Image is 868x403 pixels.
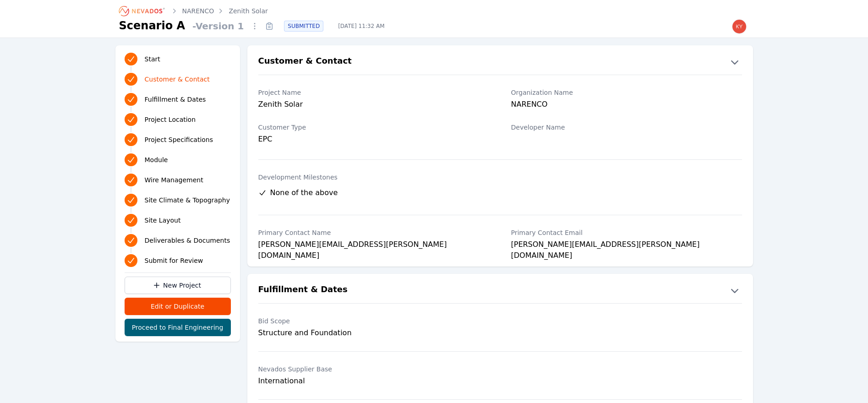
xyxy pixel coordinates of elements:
[258,228,489,237] label: Primary Contact Name
[258,316,489,326] label: Bid Scope
[145,115,196,124] span: Project Location
[511,228,742,237] label: Primary Contact Email
[145,54,160,64] span: Start
[125,277,231,294] a: New Project
[258,88,489,97] label: Project Name
[229,6,267,16] a: Zenith Solar
[511,239,742,252] div: [PERSON_NAME][EMAIL_ADDRESS][PERSON_NAME][DOMAIN_NAME]
[258,283,348,298] h2: Fulfillment & Dates
[119,4,268,18] nav: Breadcrumb
[145,95,206,104] span: Fulfillment & Dates
[189,20,247,33] span: - Version 1
[119,18,186,33] h1: Scenario A
[247,54,753,69] button: Customer & Contact
[125,51,231,269] nav: Progress
[258,123,489,132] label: Customer Type
[258,376,489,387] div: International
[125,298,231,315] button: Edit or Duplicate
[511,123,742,132] label: Developer Name
[732,19,747,34] img: kyle.macdougall@nevados.solar
[270,187,338,198] span: None of the above
[258,327,489,338] div: Structure and Foundation
[258,365,489,374] label: Nevados Supplier Base
[145,135,213,144] span: Project Specifications
[258,54,352,69] h2: Customer & Contact
[145,256,203,265] span: Submit for Review
[145,196,230,205] span: Site Climate & Topography
[511,99,742,112] div: NARENCO
[145,236,230,245] span: Deliverables & Documents
[247,283,753,298] button: Fulfillment & Dates
[125,319,231,336] button: Proceed to Final Engineering
[145,75,210,84] span: Customer & Contact
[258,239,489,252] div: [PERSON_NAME][EMAIL_ADDRESS][PERSON_NAME][DOMAIN_NAME]
[145,216,181,225] span: Site Layout
[331,22,392,30] span: [DATE] 11:32 AM
[145,175,203,185] span: Wire Management
[182,6,214,16] a: NARENCO
[145,155,168,164] span: Module
[284,21,323,32] div: SUBMITTED
[258,134,489,145] div: EPC
[511,88,742,97] label: Organization Name
[258,173,742,182] label: Development Milestones
[258,99,489,112] div: Zenith Solar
